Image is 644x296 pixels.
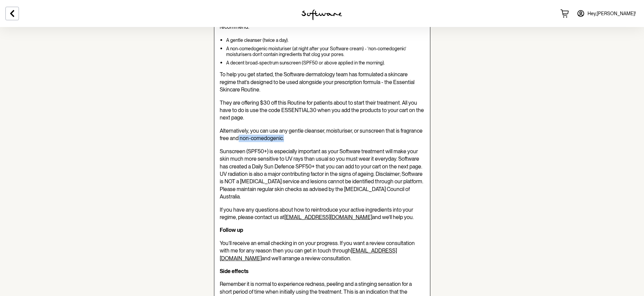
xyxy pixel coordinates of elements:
img: software logo [302,9,342,20]
p: A gentle cleanser (twice a day). [226,37,425,43]
span: Hey, [PERSON_NAME] ! [588,11,636,17]
a: [EMAIL_ADDRESS][DOMAIN_NAME] [284,214,372,220]
a: [EMAIL_ADDRESS][DOMAIN_NAME] [220,247,397,261]
span: Alternatively, you can use any gentle cleanser, moisturiser, or sunscreen that is fragrance free ... [220,128,423,141]
a: Hey,[PERSON_NAME]! [573,5,640,22]
span: Your prescription formula will work best as part of a consistent skincare routine. I recommend: [220,16,402,30]
span: To help you get started, the Software dermatology team has formulated a skincare regime that’s de... [220,71,414,93]
strong: Follow up [220,227,243,233]
strong: Side effects [220,268,248,274]
span: Sunscreen (SPF50+) is especially important as your Software treatment will make your skin much mo... [220,148,423,200]
span: They are offering $30 off this Routine for patients about to start their treatment. All you have ... [220,100,424,121]
p: A decent broad-spectrum sunscreen (SPF50 or above applied in the morning). [226,60,425,66]
span: If you have any questions about how to reintroduce your active ingredients into your regime, plea... [220,207,414,220]
p: A non-comedogenic moisturiser (at night after your Software cream) - ‘non-comedogenic’ moisturise... [226,46,425,57]
span: You’ll receive an email checking in on your progress. If you want a review consultation with me f... [220,240,415,262]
